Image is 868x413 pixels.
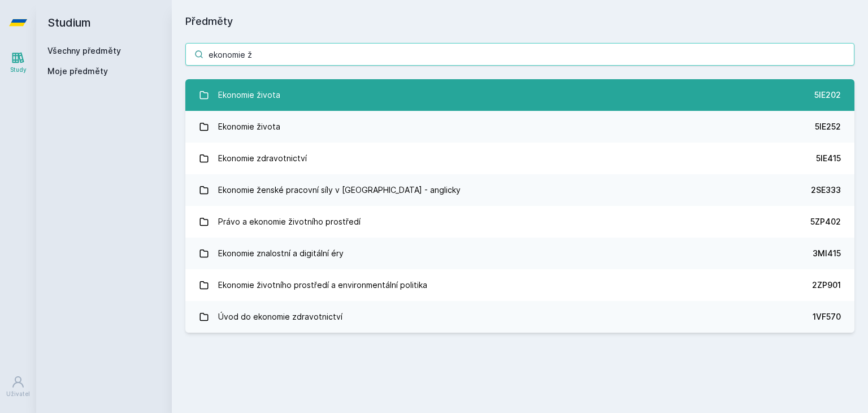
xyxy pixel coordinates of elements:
div: Ekonomie zdravotnictví [218,147,307,170]
div: 2SE333 [811,184,841,196]
a: Ekonomie životního prostředí a environmentální politika 2ZP901 [185,269,854,301]
div: Úvod do ekonomie zdravotnictví [218,306,342,328]
a: Ekonomie života 5IE252 [185,111,854,143]
div: Ekonomie života [218,115,280,138]
div: Ekonomie života [218,84,280,106]
div: Ekonomie životního prostředí a environmentální politika [218,274,427,296]
div: 5IE415 [816,153,841,164]
div: Study [10,66,27,74]
a: Study [2,45,34,80]
div: Ekonomie znalostní a digitální éry [218,242,344,265]
div: 5ZP402 [810,216,841,227]
a: Ekonomie ženské pracovní síly v [GEOGRAPHIC_DATA] - anglicky 2SE333 [185,174,854,206]
a: Ekonomie zdravotnictví 5IE415 [185,143,854,174]
div: 2ZP901 [812,279,841,291]
a: Právo a ekonomie životního prostředí 5ZP402 [185,206,854,238]
a: Úvod do ekonomie zdravotnictví 1VF570 [185,301,854,333]
div: 1VF570 [813,311,841,322]
div: Právo a ekonomie životního prostředí [218,210,361,233]
a: Ekonomie života 5IE202 [185,79,854,111]
div: Uživatel [6,390,30,398]
a: Uživatel [2,369,34,404]
div: 5IE252 [815,121,841,132]
div: 3MI415 [813,248,841,259]
span: Moje předměty [47,66,108,77]
h1: Předměty [185,14,854,29]
div: 5IE202 [814,89,841,101]
a: Všechny předměty [47,46,121,55]
a: Ekonomie znalostní a digitální éry 3MI415 [185,238,854,269]
input: Název nebo ident předmětu… [185,43,854,66]
div: Ekonomie ženské pracovní síly v [GEOGRAPHIC_DATA] - anglicky [218,179,461,201]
